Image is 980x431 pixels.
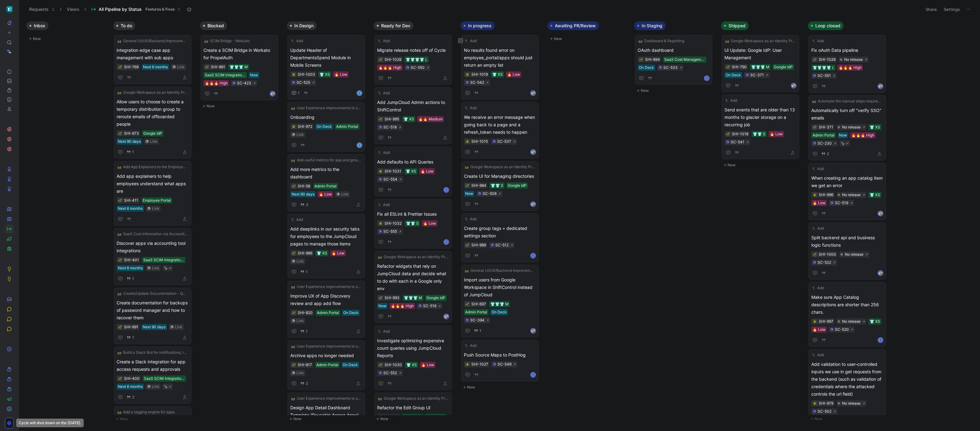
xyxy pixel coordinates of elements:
[635,35,712,85] a: 🛤️Dashboard & ReportingOAuth dashboardSaaS Cost ManagementOn DeckSC-533K
[406,168,416,174] div: 👕 XS
[418,116,443,122] div: 🔥🔥 Medium
[292,184,296,188] div: 🌱
[64,5,82,14] button: Views
[296,79,310,86] div: SC-525
[270,92,275,96] img: avatar
[205,65,209,69] img: 🌱
[287,102,365,152] a: 🛤️User Experience improvements to support Google workspace as an IdPOnboardingOn DeckAdmin Portal...
[726,132,730,136] img: 🌱
[334,71,347,78] div: 🔥 Low
[839,65,862,71] div: 🔥🔥🔥 High
[791,83,796,88] img: avatar
[377,202,391,208] button: Add
[725,39,729,43] img: 🛤️
[114,228,191,285] a: 🛤️SaaS Cost Information via Accounting IntegrationsDiscover apps via accounting tool integrations...
[471,71,488,78] div: SHI-1019
[379,170,382,173] img: 🪲
[378,117,383,121] button: 🌱
[634,87,716,94] button: New
[298,183,310,189] div: SHI-58
[118,132,122,136] img: 🌱
[357,91,362,95] div: E
[870,124,880,130] div: 👕 XS
[639,57,643,62] div: 🌱
[374,147,452,196] a: AddAdd defaults to API Queries👕 XS🔥 LowSC-554K
[378,57,383,62] button: 🌱
[813,58,817,62] img: 🌱
[117,173,189,195] span: Add app explainers to help employees understand what apps are
[26,21,48,30] button: Inbox
[287,35,365,100] a: AddUpdate Header of DepartmentsSpend Module in Mobile Screens👕 XS🔥 LowSC-5251E
[118,205,143,212] div: Next 6 months
[121,23,132,29] span: To do
[812,99,816,103] img: 🛤️
[721,161,803,169] button: New
[444,188,448,192] div: K
[132,150,134,154] span: 1
[878,211,883,216] img: avatar
[811,166,825,172] button: Add
[143,64,168,70] div: Next 6 months
[201,35,278,100] a: 🛤️SCIM Bridge - WorkatoCreate a SCIM Bridge in Workato for PropelAuth👕👕👕 MSaaS SCIM IntegrationsN...
[731,139,744,145] div: SC-541
[634,21,666,30] button: In Staging
[319,71,330,78] div: 👕 XS
[88,5,184,14] button: All Pipeline by StatusFeatures & Fixes
[465,244,469,247] img: 🌱
[297,157,361,163] span: Add useful metrics for app and group membership changes
[851,132,874,138] div: 🔥🔥🔥 High
[114,35,191,84] a: 🛤️General UI/UX/Backend Improvementsintegration edge case app management with sub appsNext 6 mont...
[465,165,469,169] img: 🛤️
[406,220,419,227] div: 👕👕 S
[123,38,188,44] span: General UI/UX/Backend Improvements
[827,152,829,156] span: 2
[465,73,469,77] img: 🪲
[732,131,748,137] div: SHI-1018
[114,87,191,159] a: 🛤️Google Workspace as an Identity Provider (IdP) IntegrationAllow users to choose to create a tem...
[124,130,139,137] div: SHI-673
[817,140,832,146] div: SC-230
[377,90,391,96] button: Add
[205,72,246,78] div: SaaS SCIM Integrations
[385,220,402,227] div: SHI-1032
[117,240,189,254] span: Discover apps via accounting tool integrations
[663,65,678,71] div: SC-533
[813,200,826,206] div: 🔥 Low
[726,65,730,69] div: 🌱
[297,105,361,111] span: User Experience improvements to support Google workspace as an IdP
[724,97,738,104] button: Add
[377,99,449,114] span: Add JumpCloud Admin actions to ShiftControl
[813,126,817,129] img: 🌱
[726,132,730,136] div: 🌱
[819,192,833,198] div: SHI-996
[421,168,434,174] div: 🔥 Low
[731,38,795,44] span: Google Workspace as an Identity Provider (IdP) Integration
[507,71,520,78] div: 🔥 Low
[290,166,362,181] span: Add more metrics to the dashboard
[118,198,122,203] button: 🌱
[374,87,452,144] a: AddAdd JumpCloud Admin actions to ShiftControl👕 XS🔥🔥 MediumSC-518
[34,23,45,29] span: Inbox
[531,150,535,154] img: avatar
[290,89,301,97] button: 1
[26,5,58,14] button: Requests
[465,183,470,188] div: 🌱
[842,124,861,130] div: No release
[664,56,705,63] div: SaaS Cost Management
[287,214,365,278] a: AddAdd deeplinks in our security tabs for employees to the JumpCloud pages to manage those items👕...
[751,64,769,70] div: 👕👕👕 M
[835,200,848,206] div: SC-519
[645,56,660,63] div: SHI-894
[378,221,383,226] button: 🪲
[813,65,834,71] div: 👕👕👕👕 L
[465,72,470,77] div: 🪲
[118,131,122,136] div: 🌱
[124,64,139,70] div: SHI-769
[465,184,469,188] img: 🌱
[471,242,486,248] div: SHI-989
[465,243,470,247] button: 🌱
[377,47,449,54] span: Migrate release notes off of Cycle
